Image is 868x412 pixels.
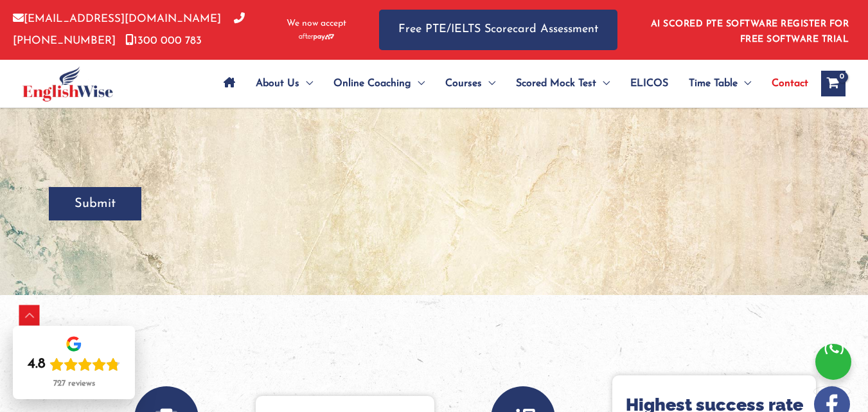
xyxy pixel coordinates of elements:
[125,35,202,46] a: 1300 000 783
[299,61,313,106] span: Menu Toggle
[506,61,620,106] a: Scored Mock TestMenu Toggle
[299,33,334,40] img: Afterpay-Logo
[49,114,244,164] iframe: reCAPTCHA
[630,61,668,106] span: ELICOS
[482,61,495,106] span: Menu Toggle
[53,379,95,389] div: 727 reviews
[287,17,346,30] span: We now accept
[445,61,482,106] span: Courses
[323,61,435,106] a: Online CoachingMenu Toggle
[245,61,323,106] a: About UsMenu Toggle
[13,13,245,46] a: [PHONE_NUMBER]
[379,10,617,50] a: Free PTE/IELTS Scorecard Assessment
[213,61,808,106] nav: Site Navigation: Main Menu
[761,61,808,106] a: Contact
[13,13,221,24] a: [EMAIL_ADDRESS][DOMAIN_NAME]
[620,61,678,106] a: ELICOS
[28,355,120,373] div: Rating: 4.8 out of 5
[435,61,506,106] a: CoursesMenu Toggle
[256,61,299,106] span: About Us
[49,187,141,220] input: Submit
[411,61,425,106] span: Menu Toggle
[821,71,846,96] a: View Shopping Cart, empty
[22,66,113,102] img: cropped-ew-logo
[651,19,849,44] a: AI SCORED PTE SOFTWARE REGISTER FOR FREE SOFTWARE TRIAL
[738,61,751,106] span: Menu Toggle
[28,355,46,373] div: 4.8
[643,9,855,51] aside: Header Widget 1
[516,61,596,106] span: Scored Mock Test
[678,61,761,106] a: Time TableMenu Toggle
[772,61,808,106] span: Contact
[689,61,738,106] span: Time Table
[596,61,610,106] span: Menu Toggle
[333,61,411,106] span: Online Coaching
